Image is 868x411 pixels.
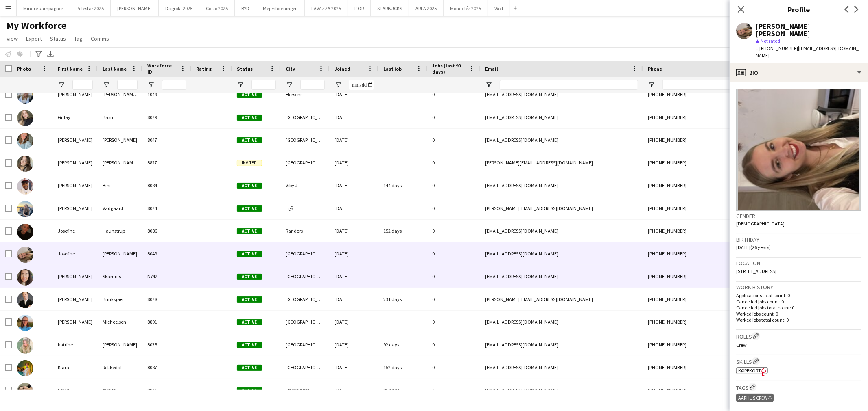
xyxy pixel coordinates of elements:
[142,265,191,288] div: NY42
[480,242,643,265] div: [EMAIL_ADDRESS][DOMAIN_NAME]
[281,83,330,106] div: Horsens
[53,379,98,401] div: Layla
[98,379,142,401] div: Ayoubi
[111,0,159,16] button: [PERSON_NAME]
[281,106,330,128] div: [GEOGRAPHIC_DATA]
[427,288,480,310] div: 0
[330,356,378,379] div: [DATE]
[643,151,747,174] div: [PHONE_NUMBER]
[480,220,643,242] div: [EMAIL_ADDRESS][DOMAIN_NAME]
[17,383,33,399] img: Layla Ayoubi
[480,311,643,333] div: [EMAIL_ADDRESS][DOMAIN_NAME]
[142,197,191,219] div: 8074
[427,311,480,333] div: 0
[53,265,98,288] div: [PERSON_NAME]
[736,292,861,299] p: Applications total count: 0
[237,160,262,166] span: Invited
[427,265,480,288] div: 0
[237,228,262,234] span: Active
[480,333,643,356] div: [EMAIL_ADDRESS][DOMAIN_NAME]
[383,66,402,72] span: Last job
[648,66,662,72] span: Phone
[643,242,747,265] div: [PHONE_NUMBER]
[349,80,374,90] input: Joined Filter Input
[736,357,861,366] h3: Skills
[74,35,83,42] span: Tag
[47,33,69,44] a: Status
[162,80,186,90] input: Workforce ID Filter Input
[643,379,747,401] div: [PHONE_NUMBER]
[286,81,293,89] button: Open Filter Menu
[53,129,98,151] div: [PERSON_NAME]
[98,83,142,106] div: [PERSON_NAME] Villumsen
[159,0,199,16] button: Dagrofa 2025
[643,174,747,197] div: [PHONE_NUMBER]
[103,66,127,72] span: Last Name
[53,356,98,379] div: Klara
[281,242,330,265] div: [GEOGRAPHIC_DATA]
[378,379,427,401] div: 85 days
[98,197,142,219] div: Vadgaard
[736,317,861,323] p: Worked jobs total count: 0
[480,151,643,174] div: [PERSON_NAME][EMAIL_ADDRESS][DOMAIN_NAME]
[7,19,66,32] span: My Workforce
[53,311,98,333] div: [PERSON_NAME]
[53,151,98,174] div: [PERSON_NAME]
[281,356,330,379] div: [GEOGRAPHIC_DATA]
[643,333,747,356] div: [PHONE_NUMBER]
[281,265,330,288] div: [GEOGRAPHIC_DATA]
[378,333,427,356] div: 92 days
[643,356,747,379] div: [PHONE_NUMBER]
[756,45,859,58] span: | [EMAIL_ADDRESS][DOMAIN_NAME]
[480,265,643,288] div: [EMAIL_ADDRESS][DOMAIN_NAME]
[98,174,142,197] div: Bihi
[480,174,643,197] div: [EMAIL_ADDRESS][DOMAIN_NAME]
[17,66,31,72] span: Photo
[17,269,33,286] img: Julie Skamriis
[58,66,83,72] span: First Name
[58,81,65,89] button: Open Filter Menu
[427,83,480,106] div: 0
[142,242,191,265] div: 8049
[237,92,262,98] span: Active
[281,311,330,333] div: [GEOGRAPHIC_DATA]
[117,80,138,90] input: Last Name Filter Input
[53,83,98,106] div: [PERSON_NAME]
[98,129,142,151] div: [PERSON_NAME]
[348,0,371,16] button: L'OR
[736,221,785,227] span: [DEMOGRAPHIC_DATA]
[53,174,98,197] div: [PERSON_NAME]
[730,63,868,82] div: Bio
[330,333,378,356] div: [DATE]
[643,197,747,219] div: [PHONE_NUMBER]
[427,106,480,128] div: 0
[281,129,330,151] div: [GEOGRAPHIC_DATA]
[427,242,480,265] div: 0
[736,236,861,243] h3: Birthday
[378,356,427,379] div: 152 days
[330,288,378,310] div: [DATE]
[142,356,191,379] div: 8087
[409,0,444,16] button: ARLA 2025
[34,49,44,59] app-action-btn: Advanced filters
[91,35,109,42] span: Comms
[330,197,378,219] div: [DATE]
[142,129,191,151] div: 8047
[427,220,480,242] div: 0
[738,368,761,374] span: Kørekort
[235,0,256,16] button: BYD
[17,360,33,376] img: Klara Rokkedal
[643,83,747,106] div: [PHONE_NUMBER]
[488,0,510,16] button: Wolt
[281,174,330,197] div: Viby J
[98,106,142,128] div: Basri
[736,268,776,274] span: [STREET_ADDRESS]
[736,89,861,211] img: Crew avatar or photo
[643,106,747,128] div: [PHONE_NUMBER]
[98,242,142,265] div: [PERSON_NAME]
[17,201,33,217] img: Joanna Vadgaard
[103,81,110,89] button: Open Filter Menu
[23,33,45,44] a: Export
[17,247,33,263] img: Josefine Vallentin Sørensen
[736,260,861,267] h3: Location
